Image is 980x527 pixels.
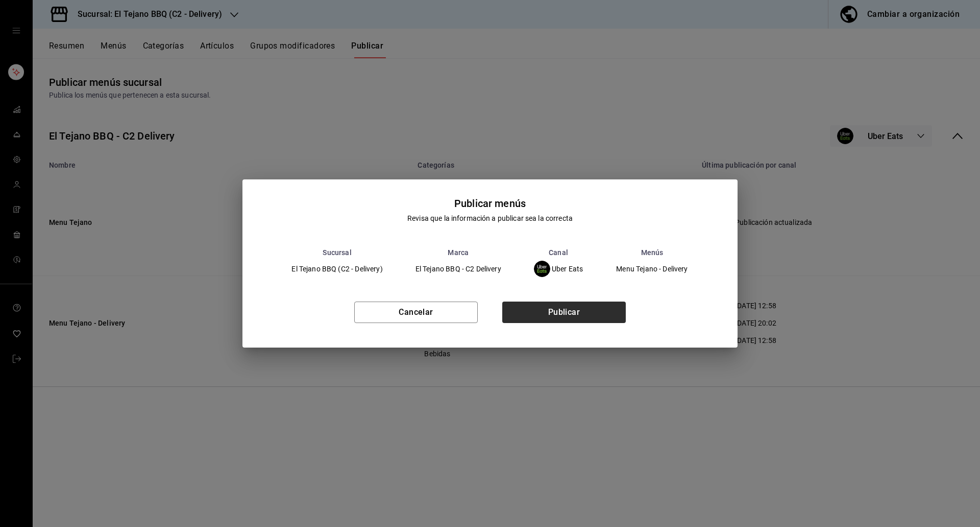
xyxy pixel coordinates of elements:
th: Menús [599,248,704,257]
td: El Tejano BBQ - C2 Delivery [399,257,518,281]
td: El Tejano BBQ (C2 - Delivery) [275,257,399,281]
th: Marca [399,248,518,257]
div: Revisa que la información a publicar sea la correcta [407,213,573,224]
div: Uber Eats [534,261,583,277]
div: Publicar menús [454,196,526,211]
span: Menu Tejano - Delivery [616,265,688,272]
button: Publicar [502,302,626,323]
button: Cancelar [354,302,478,323]
th: Canal [518,248,600,257]
th: Sucursal [275,248,399,257]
